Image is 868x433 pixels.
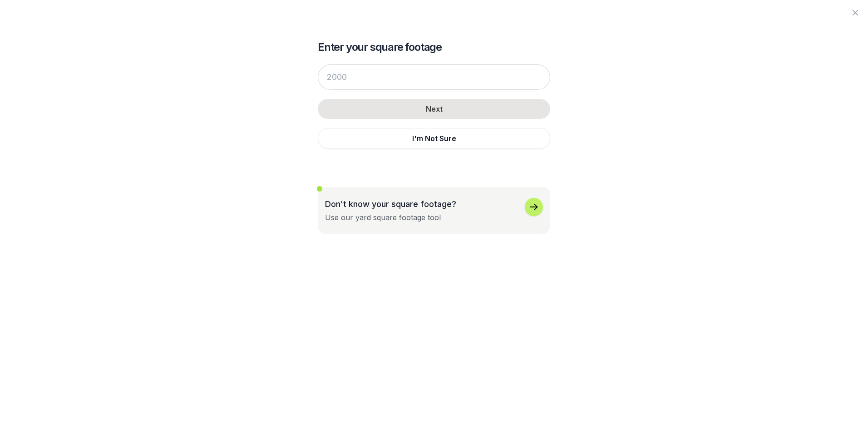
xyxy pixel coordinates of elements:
[325,212,441,223] div: Use our yard square footage tool
[318,187,550,234] button: Don't know your square footage?Use our yard square footage tool
[325,198,456,210] p: Don't know your square footage?
[318,99,550,119] button: Next
[318,40,550,54] h2: Enter your square footage
[318,128,550,149] button: I'm Not Sure
[318,64,550,90] input: 2000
